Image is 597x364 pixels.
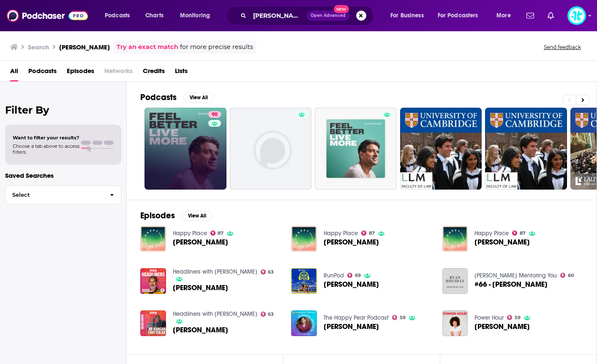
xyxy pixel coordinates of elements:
[324,272,344,279] a: RunPod
[324,281,379,288] span: [PERSON_NAME]
[5,104,121,116] h2: Filter By
[474,314,504,321] a: Power Hour
[324,239,379,246] a: Dr Rangan Chatterjee
[400,316,406,320] span: 59
[140,9,169,22] a: Charts
[5,185,121,204] button: Select
[104,64,133,81] span: Networks
[567,6,586,25] img: User Profile
[140,226,166,252] img: Dr Rangan Chatterjee
[268,312,274,316] span: 63
[173,284,228,291] span: [PERSON_NAME]
[5,192,103,198] span: Select
[442,226,468,252] img: Dr Rangan Chatterjee
[145,10,164,22] span: Charts
[140,210,175,221] h2: Episodes
[324,281,379,288] a: Dr Rangan Chatterjee
[105,10,130,22] span: Podcasts
[390,10,424,22] span: For Business
[261,269,274,274] a: 63
[183,92,214,103] button: View All
[174,9,221,22] button: open menu
[99,9,141,22] button: open menu
[491,9,521,22] button: open menu
[182,211,212,221] button: View All
[212,111,218,119] span: 90
[173,326,228,334] a: Dr Rangan Chatterjee
[442,268,468,294] img: #66 - Dr Rangan Chatterjee
[180,10,210,22] span: Monitoring
[307,11,349,21] button: Open AdvancedNew
[143,64,165,81] a: Credits
[173,268,257,275] a: Headliners with Nihal Arthanayake
[474,272,557,279] a: Ryan Holiday Mentoring You
[474,323,530,330] a: Dr Rangan Chatterjee
[210,231,224,236] a: 87
[515,316,521,320] span: 59
[208,111,221,118] a: 90
[175,64,188,81] a: Lists
[28,43,49,51] h3: Search
[140,210,212,221] a: EpisodesView All
[13,135,79,141] span: Want to filter your results?
[140,92,214,103] a: PodcastsView All
[28,64,57,81] a: Podcasts
[218,231,224,235] span: 87
[324,323,379,330] a: Dr Rangan Chatterjee
[291,268,317,294] img: Dr Rangan Chatterjee
[474,281,548,288] a: #66 - Dr Rangan Chatterjee
[438,10,478,22] span: For Podcasters
[474,230,509,237] a: Happy Place
[392,315,406,320] a: 59
[173,239,228,246] a: Dr Rangan Chatterjee
[567,6,586,25] span: Logged in as ImpactTheory
[10,64,18,81] span: All
[347,273,361,278] a: 69
[474,239,530,246] a: Dr Rangan Chatterjee
[261,312,274,317] a: 63
[67,64,94,81] span: Episodes
[507,315,521,320] a: 59
[140,310,166,336] a: Dr Rangan Chatterjee
[117,42,178,52] a: Try an exact match
[5,171,121,179] p: Saved Searches
[324,314,389,321] a: The Happy Pear Podcast
[474,239,530,246] span: [PERSON_NAME]
[13,143,79,155] span: Choose a tab above to access filters.
[520,231,526,235] span: 87
[355,274,361,277] span: 69
[512,231,526,236] a: 87
[474,281,548,288] span: #66 - [PERSON_NAME]
[432,9,491,22] button: open menu
[268,270,274,274] span: 63
[567,6,586,25] button: Show profile menu
[140,92,177,103] h2: Podcasts
[173,230,207,237] a: Happy Place
[544,8,557,23] a: Show notifications dropdown
[311,14,346,18] span: Open Advanced
[361,231,375,236] a: 87
[59,43,110,51] h3: [PERSON_NAME]
[234,6,382,25] div: Search podcasts, credits, & more...
[144,108,226,190] a: 90
[173,326,228,334] span: [PERSON_NAME]
[523,8,537,23] a: Show notifications dropdown
[7,8,88,24] img: Podchaser - Follow, Share and Rate Podcasts
[291,310,317,336] img: Dr Rangan Chatterjee
[541,43,583,51] button: Send feedback
[250,9,307,22] input: Search podcasts, credits, & more...
[140,268,166,294] img: Dr Rangan Chatterjee
[442,310,468,336] img: Dr Rangan Chatterjee
[173,310,257,318] a: Headliners with Nihal Arthanayake
[324,239,379,246] span: [PERSON_NAME]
